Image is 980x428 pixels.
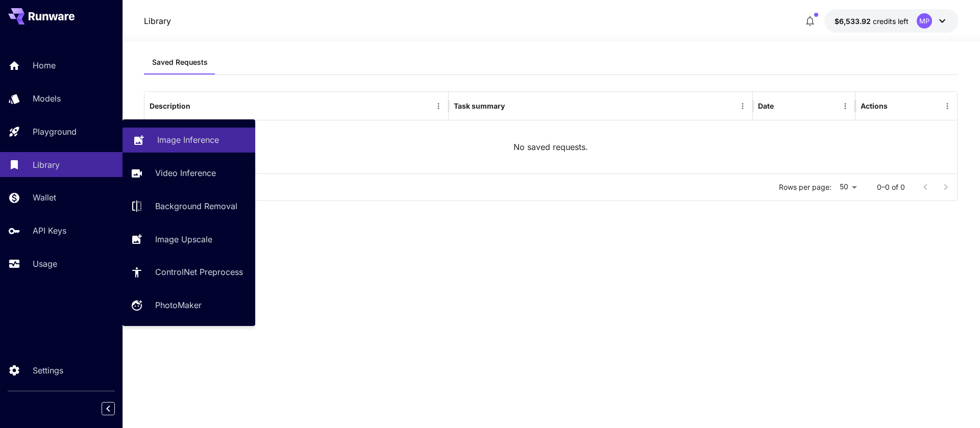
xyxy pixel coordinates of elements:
[431,99,446,113] button: Menu
[33,159,60,171] p: Library
[873,17,909,26] span: credits left
[824,9,959,33] button: $6,533.92432
[506,99,520,113] button: Sort
[122,161,255,186] a: Video Inference
[33,191,56,204] p: Wallet
[157,134,219,146] p: Image Inference
[152,58,208,67] span: Saved Requests
[917,13,932,29] div: MP
[33,92,61,105] p: Models
[155,200,237,212] p: Background Removal
[155,266,243,278] p: ControlNet Preprocess
[122,293,255,318] a: PhotoMaker
[758,102,774,110] div: Date
[155,167,216,179] p: Video Inference
[150,102,190,110] div: Description
[877,182,905,192] p: 0–0 of 0
[33,364,63,376] p: Settings
[102,402,115,415] button: Collapse sidebar
[155,299,202,311] p: PhotoMaker
[861,102,888,110] div: Actions
[454,102,505,110] div: Task summary
[33,125,77,138] p: Playground
[122,128,255,153] a: Image Inference
[779,182,831,192] p: Rows per page:
[122,194,255,219] a: Background Removal
[122,260,255,285] a: ControlNet Preprocess
[775,99,789,113] button: Sort
[33,224,66,237] p: API Keys
[513,141,588,153] p: No saved requests.
[155,233,212,245] p: Image Upscale
[144,15,171,27] p: Library
[836,180,861,194] div: 50
[835,16,909,27] div: $6,533.92432
[33,258,57,270] p: Usage
[736,99,750,113] button: Menu
[33,59,56,71] p: Home
[940,99,954,113] button: Menu
[838,99,852,113] button: Menu
[144,15,171,27] nav: breadcrumb
[191,99,206,113] button: Sort
[835,17,873,26] span: $6,533.92
[109,399,122,418] div: Collapse sidebar
[122,226,255,251] a: Image Upscale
